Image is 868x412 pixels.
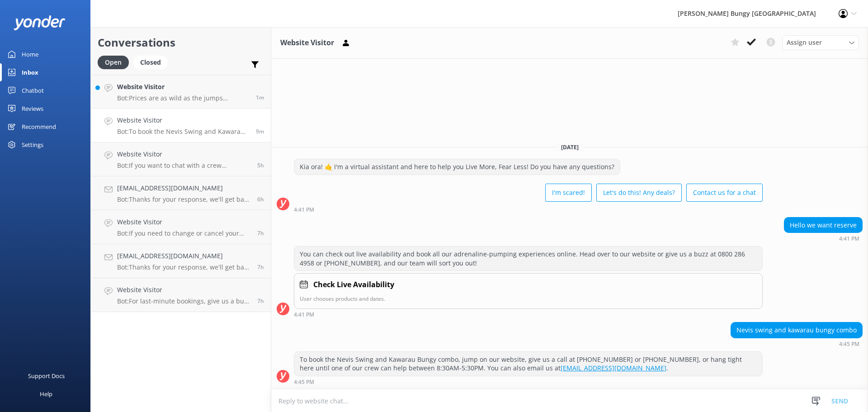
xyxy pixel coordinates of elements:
span: Sep 29 2025 09:44am (UTC +13:00) Pacific/Auckland [257,229,264,237]
h4: [EMAIL_ADDRESS][DOMAIN_NAME] [117,183,250,193]
p: Bot: Thanks for your response, we'll get back to you as soon as we can during opening hours. [117,263,250,271]
div: You can check out live availability and book all our adrenaline-pumping experiences online. Head ... [294,246,762,270]
div: Kia ora! 🤙 I'm a virtual assistant and here to help you Live More, Fear Less! Do you have any que... [294,159,620,175]
strong: 4:45 PM [294,379,314,385]
h4: Website Visitor [117,115,249,125]
div: Nevis swing and kawarau bungy combo [731,322,862,338]
div: Closed [133,56,168,69]
div: Settings [22,136,43,154]
div: To book the Nevis Swing and Kawarau Bungy combo, jump on our website, give us a call at [PHONE_NU... [294,352,762,376]
a: Website VisitorBot:For last-minute bookings, give us a buzz at [PHONE_NUMBER]. They'll sort you o... [91,278,271,312]
h3: Website Visitor [280,37,334,49]
div: Sep 29 2025 04:41pm (UTC +13:00) Pacific/Auckland [784,235,863,242]
p: Bot: If you want to chat with a crew member, call us at [PHONE_NUMBER] or [PHONE_NUMBER]. You can... [117,161,250,170]
div: Support Docs [28,367,65,385]
h4: Check Live Availability [313,279,394,291]
img: yonder-white-logo.png [14,15,66,30]
a: Website VisitorBot:Prices are as wild as the jumps themselves and depend on where you're launchin... [91,75,271,109]
span: Sep 29 2025 08:55am (UTC +13:00) Pacific/Auckland [257,297,264,305]
div: Hello we want reserve [784,218,862,233]
h4: Website Visitor [117,285,250,295]
a: [EMAIL_ADDRESS][DOMAIN_NAME]Bot:Thanks for your response, we'll get back to you as soon as we can... [91,244,271,278]
div: Home [22,45,38,63]
a: Website VisitorBot:If you need to change or cancel your booking, give us a call at [PHONE_NUMBER]... [91,210,271,244]
h4: Website Visitor [117,82,249,92]
p: Bot: Prices are as wild as the jumps themselves and depend on where you're launching from and wha... [117,94,249,102]
button: Let's do this! Any deals? [596,184,682,202]
h4: [EMAIL_ADDRESS][DOMAIN_NAME] [117,251,250,261]
strong: 4:41 PM [294,312,314,317]
div: Sep 29 2025 04:41pm (UTC +13:00) Pacific/Auckland [294,206,763,213]
strong: 4:41 PM [294,207,314,213]
div: Recommend [22,118,56,136]
span: Sep 29 2025 11:38am (UTC +13:00) Pacific/Auckland [257,161,264,169]
p: User chooses products and dates. [300,294,757,303]
p: Bot: To book the Nevis Swing and Kawarau Bungy combo, jump on our website, give us a call at [PHO... [117,128,249,136]
a: Website VisitorBot:To book the Nevis Swing and Kawarau Bungy combo, jump on our website, give us ... [91,109,271,142]
button: I'm scared! [545,184,592,202]
div: Sep 29 2025 04:45pm (UTC +13:00) Pacific/Auckland [294,379,763,385]
h2: Conversations [98,34,264,51]
a: Open [98,57,133,67]
p: Bot: If you need to change or cancel your booking, give us a call at [PHONE_NUMBER] or [PHONE_NUM... [117,229,250,237]
button: Contact us for a chat [686,184,763,202]
div: Help [40,385,52,403]
p: Bot: Thanks for your response, we'll get back to you as soon as we can during opening hours. [117,195,250,204]
span: Sep 29 2025 04:45pm (UTC +13:00) Pacific/Auckland [256,128,264,135]
strong: 4:41 PM [839,236,859,242]
div: Open [98,56,129,69]
div: Inbox [22,63,38,81]
div: Chatbot [22,81,44,99]
a: Website VisitorBot:If you want to chat with a crew member, call us at [PHONE_NUMBER] or [PHONE_NU... [91,142,271,176]
h4: Website Visitor [117,217,250,227]
a: [EMAIL_ADDRESS][DOMAIN_NAME]Bot:Thanks for your response, we'll get back to you as soon as we can... [91,176,271,210]
a: [EMAIL_ADDRESS][DOMAIN_NAME] [561,364,666,372]
span: [DATE] [556,143,584,151]
span: Assign user [787,38,822,47]
span: Sep 29 2025 10:30am (UTC +13:00) Pacific/Auckland [257,195,264,203]
a: Closed [133,57,172,67]
p: Bot: For last-minute bookings, give us a buzz at [PHONE_NUMBER]. They'll sort you out! [117,297,250,305]
h4: Website Visitor [117,149,250,159]
div: Assign User [782,35,859,50]
div: Sep 29 2025 04:45pm (UTC +13:00) Pacific/Auckland [731,341,863,347]
span: Sep 29 2025 04:54pm (UTC +13:00) Pacific/Auckland [256,94,264,101]
div: Reviews [22,99,43,118]
div: Sep 29 2025 04:41pm (UTC +13:00) Pacific/Auckland [294,311,763,317]
span: Sep 29 2025 09:05am (UTC +13:00) Pacific/Auckland [257,263,264,271]
strong: 4:45 PM [839,341,859,347]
